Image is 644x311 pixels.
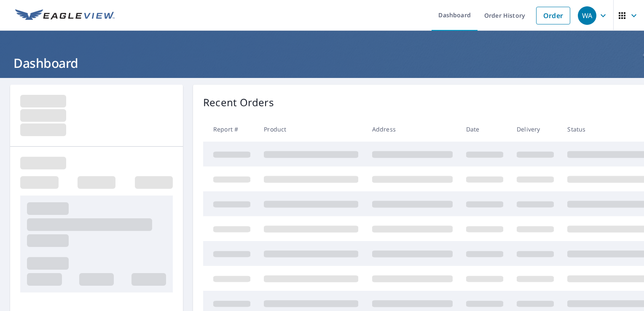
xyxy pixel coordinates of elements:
[536,7,570,24] a: Order
[15,9,115,22] img: EV Logo
[203,117,257,142] th: Report #
[510,117,561,142] th: Delivery
[10,54,634,72] h1: Dashboard
[578,6,596,25] div: WA
[365,117,459,142] th: Address
[203,95,274,110] p: Recent Orders
[257,117,365,142] th: Product
[459,117,510,142] th: Date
